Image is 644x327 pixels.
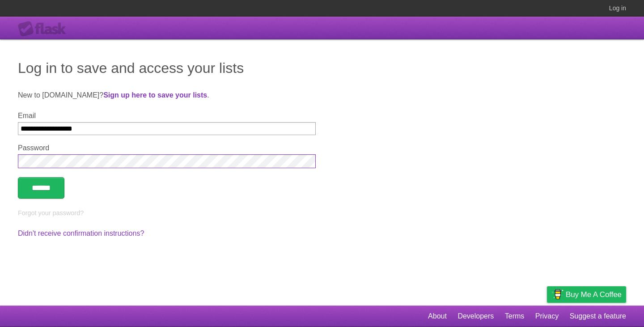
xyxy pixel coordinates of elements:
[18,209,84,217] a: Forgot your password?
[551,287,563,302] img: Buy me a coffee
[566,287,622,302] span: Buy me a coffee
[18,90,626,101] p: New to [DOMAIN_NAME]? .
[18,144,316,152] label: Password
[18,112,316,120] label: Email
[18,21,72,37] div: Flask
[458,308,494,325] a: Developers
[428,308,447,325] a: About
[18,57,626,79] h1: Log in to save and access your lists
[535,308,559,325] a: Privacy
[18,229,144,237] a: Didn't receive confirmation instructions?
[505,308,525,325] a: Terms
[103,91,207,99] a: Sign up here to save your lists
[570,308,626,325] a: Suggest a feature
[547,286,626,303] a: Buy me a coffee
